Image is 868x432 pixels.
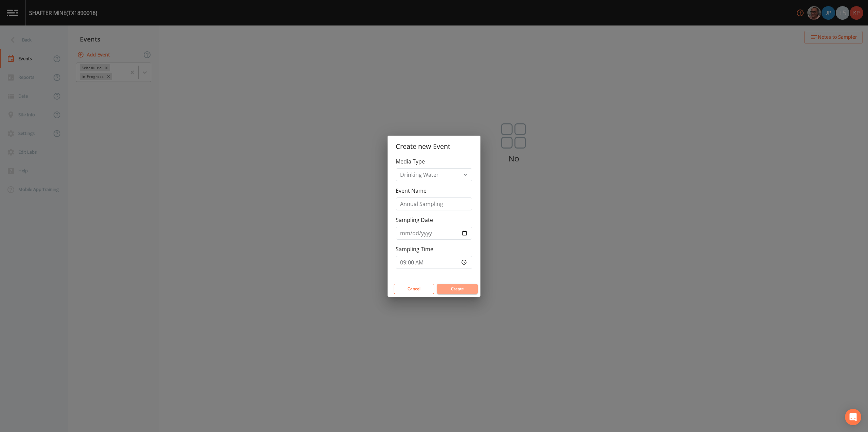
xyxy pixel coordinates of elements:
label: Sampling Date [396,216,433,224]
h2: Create new Event [388,136,480,157]
button: Create [437,284,478,294]
button: Cancel [394,284,434,294]
div: Open Intercom Messenger [845,409,861,425]
label: Event Name [396,187,427,195]
label: Media Type [396,157,425,166]
label: Sampling Time [396,245,433,253]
